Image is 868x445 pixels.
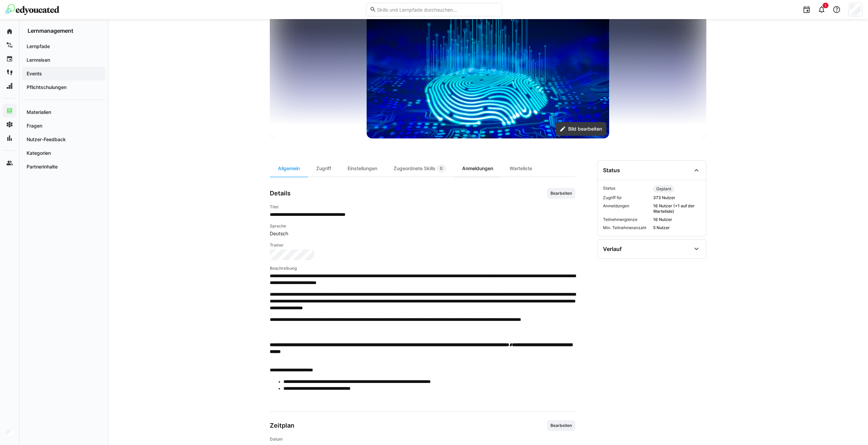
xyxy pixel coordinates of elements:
[547,188,575,199] button: Bearbeiten
[653,203,701,214] span: 16 Nutzer (+1 auf der Warteliste)
[270,190,291,197] h3: Details
[270,436,330,442] h4: Datum
[567,125,603,132] span: Bild bearbeiten
[270,223,575,229] h4: Sprache
[653,217,701,222] span: 16 Nutzer
[270,160,308,177] div: Allgemein
[603,195,650,201] span: Zugriff für
[603,225,650,231] span: Min. Teilnehmeranzahl
[270,422,294,429] h3: Zeitplan
[653,195,701,201] span: 373 Nutzer
[825,3,826,8] span: 1
[308,160,339,177] div: Zugriff
[603,203,650,214] span: Anmeldungen
[603,186,650,192] span: Status
[376,6,498,13] input: Skills und Lernpfade durchsuchen…
[440,166,443,171] span: 0
[454,160,501,177] div: Anmeldungen
[550,191,573,196] span: Bearbeiten
[653,225,701,231] span: 5 Nutzer
[603,167,620,174] div: Status
[270,242,575,248] h4: Trainer
[603,246,622,252] div: Verlauf
[501,160,540,177] div: Warteliste
[603,217,650,222] span: Teilnehmergrenze
[270,204,575,210] h4: Titel
[550,423,573,428] span: Bearbeiten
[385,160,454,177] div: Zugeordnete Skills
[270,230,575,237] span: Deutsch
[270,266,575,271] h4: Beschreibung
[556,122,606,136] button: Bild bearbeiten
[339,160,385,177] div: Einstellungen
[656,186,671,192] span: Geplant
[547,420,575,431] button: Bearbeiten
